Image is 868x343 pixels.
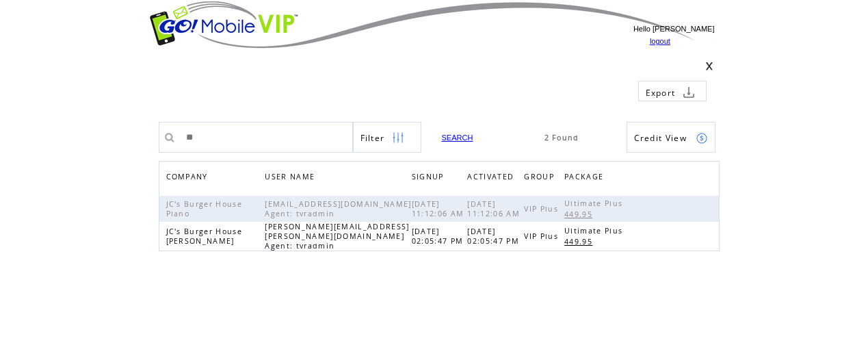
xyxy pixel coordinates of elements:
[564,236,599,247] a: 449.95
[633,25,715,33] span: Hello [PERSON_NAME]
[524,168,557,188] span: GROUP
[166,168,211,188] span: COMPANY
[265,199,411,218] span: [EMAIL_ADDRESS][DOMAIN_NAME] Agent: tvradmin
[467,199,523,218] span: [DATE] 11:12:06 AM
[467,168,521,188] a: ACTIVATED
[442,134,524,142] a: SEARCH
[634,132,687,144] span: Show Credits View
[638,81,707,101] a: Export
[360,132,385,144] span: Show filters
[524,231,562,241] span: VIP Plus
[564,199,626,208] span: Ultimate Plus
[166,172,211,180] a: COMPANY
[564,168,607,188] span: PACKAGE
[412,168,447,188] span: SIGNUP
[696,132,708,144] img: credits.png
[467,227,523,246] span: [DATE] 02:05:47 PM
[544,133,579,142] span: 2 Found
[353,122,421,153] a: Filter
[564,209,596,219] span: 449.95
[564,237,596,246] span: 449.95
[467,168,517,188] span: ACTIVATED
[265,168,318,188] span: USER NAME
[265,222,409,251] span: [PERSON_NAME][EMAIL_ADDRESS][PERSON_NAME][DOMAIN_NAME] Agent: tvradmin
[646,87,676,99] span: Export to csv file
[265,172,318,180] a: USER NAME
[166,227,243,246] span: JC's Burger House [PERSON_NAME]
[683,86,695,99] img: download.png
[412,227,467,246] span: [DATE] 02:05:47 PM
[392,123,404,153] img: filters.png
[564,208,599,220] a: 449.95
[524,204,562,214] span: VIP Plus
[412,199,468,218] span: [DATE] 11:12:06 AM
[564,226,626,236] span: Ultimate Plus
[627,122,715,153] a: Credit View
[412,172,447,180] a: SIGNUP
[650,37,670,45] a: logout
[564,168,610,188] a: PACKAGE
[524,168,561,188] a: GROUP
[166,199,243,218] span: JC's Burger House Plano
[640,36,650,47] img: account_icon.gif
